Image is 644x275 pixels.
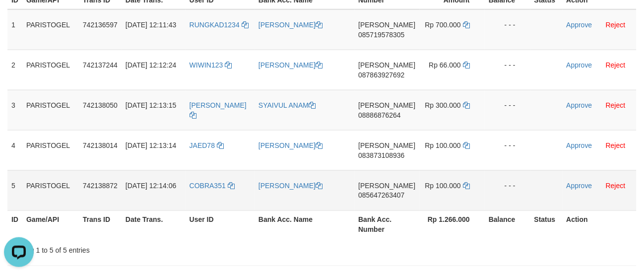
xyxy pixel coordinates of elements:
a: Copy 300000 to clipboard [463,101,470,109]
a: Copy 100000 to clipboard [463,182,470,190]
span: [PERSON_NAME] [190,101,247,109]
a: Copy 100000 to clipboard [463,141,470,149]
span: Copy 08886876264 to clipboard [359,111,401,119]
td: - - - [485,90,530,130]
div: Showing 1 to 5 of 5 entries [7,242,261,256]
th: Rp 1.266.000 [420,210,485,239]
span: [DATE] 12:11:43 [126,21,176,29]
td: 1 [7,9,22,50]
span: JAED78 [190,141,215,149]
span: RUNGKAD1234 [190,21,240,29]
span: 742138050 [83,101,118,109]
span: COBRA351 [190,182,226,190]
td: - - - [485,130,530,170]
th: ID [7,210,22,239]
span: 742138872 [83,182,118,190]
a: Copy 700000 to clipboard [463,21,470,29]
td: - - - [485,50,530,90]
a: JAED78 [190,141,224,149]
a: RUNGKAD1234 [190,21,249,29]
a: Reject [606,141,626,149]
td: PARISTOGEL [22,130,79,170]
th: Bank Acc. Number [355,210,420,239]
span: Rp 700.000 [425,21,461,29]
span: [DATE] 12:14:06 [126,182,176,190]
a: WIWIN123 [190,61,232,69]
span: Rp 300.000 [425,101,461,109]
a: SYAIVUL ANAM [258,101,316,109]
td: 2 [7,50,22,90]
a: Approve [567,61,592,69]
span: 742138014 [83,141,118,149]
span: [PERSON_NAME] [359,101,416,109]
button: Open LiveChat chat widget [4,4,34,34]
a: Approve [567,182,592,190]
a: Approve [567,21,592,29]
a: [PERSON_NAME] [258,141,322,149]
td: PARISTOGEL [22,9,79,50]
a: Reject [606,61,626,69]
a: Approve [567,141,592,149]
th: Bank Acc. Name [255,210,354,239]
th: Trans ID [79,210,122,239]
th: Action [563,210,637,239]
td: 4 [7,130,22,170]
td: PARISTOGEL [22,50,79,90]
th: User ID [186,210,255,239]
a: [PERSON_NAME] [258,61,322,69]
span: [PERSON_NAME] [359,141,416,149]
span: Rp 100.000 [425,182,461,190]
span: [PERSON_NAME] [359,182,416,190]
th: Game/API [22,210,79,239]
span: [PERSON_NAME] [359,61,416,69]
td: 3 [7,90,22,130]
span: [PERSON_NAME] [359,21,416,29]
a: Reject [606,101,626,109]
a: Approve [567,101,592,109]
td: - - - [485,170,530,210]
a: Copy 66000 to clipboard [463,61,470,69]
span: [DATE] 12:13:15 [126,101,176,109]
th: Status [530,210,563,239]
th: Balance [485,210,530,239]
span: Rp 66.000 [429,61,461,69]
span: 742136597 [83,21,118,29]
a: [PERSON_NAME] [190,101,247,119]
span: Rp 100.000 [425,141,461,149]
td: 5 [7,170,22,210]
a: [PERSON_NAME] [258,21,322,29]
span: [DATE] 12:13:14 [126,141,176,149]
span: WIWIN123 [190,61,223,69]
span: Copy 085647263407 to clipboard [359,192,405,200]
span: Copy 087863927692 to clipboard [359,71,405,79]
span: Copy 083873108936 to clipboard [359,151,405,159]
span: 742137244 [83,61,118,69]
a: Reject [606,182,626,190]
th: Date Trans. [122,210,186,239]
td: PARISTOGEL [22,170,79,210]
a: Reject [606,21,626,29]
td: - - - [485,9,530,50]
td: PARISTOGEL [22,90,79,130]
span: Copy 085719578305 to clipboard [359,31,405,39]
span: [DATE] 12:12:24 [126,61,176,69]
a: [PERSON_NAME] [258,182,322,190]
a: COBRA351 [190,182,235,190]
